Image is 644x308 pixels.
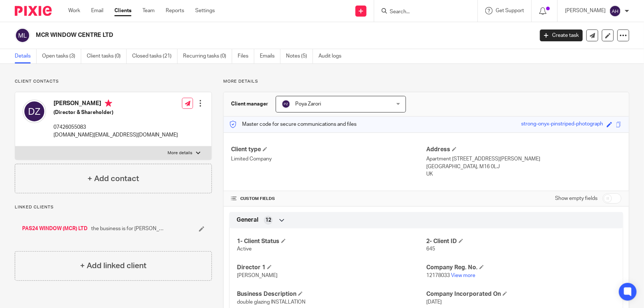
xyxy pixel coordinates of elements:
[195,7,215,14] a: Settings
[555,195,597,202] label: Show empty fields
[237,216,258,224] span: General
[231,196,426,202] h4: CUSTOM FIELDS
[451,273,475,278] a: View more
[237,264,426,271] h4: Director 1
[105,100,112,107] i: Primary
[36,31,430,39] h2: MCR WINDOW CENTRE LTD
[565,7,606,14] p: [PERSON_NAME]
[54,109,178,116] h5: (Director & Shareholder)
[15,79,212,84] p: Client contacts
[142,7,155,14] a: Team
[168,150,192,156] p: More details
[114,7,131,14] a: Clients
[237,273,278,278] span: [PERSON_NAME]
[54,124,178,131] p: 07426055083
[237,238,426,245] h4: 1- Client Status
[237,290,426,298] h4: Business Description
[91,7,103,14] a: Email
[166,7,184,14] a: Reports
[42,49,81,63] a: Open tasks (3)
[389,9,455,15] input: Search
[237,300,306,305] span: double glazing INSTALLATION
[229,121,357,128] p: Master code for secure communications and files
[426,300,442,305] span: [DATE]
[183,49,232,63] a: Recurring tasks (0)
[91,225,164,232] span: the business is for [PERSON_NAME] and his business partner
[237,246,252,252] span: Active
[426,155,621,163] p: Apartment [STREET_ADDRESS][PERSON_NAME]
[282,100,290,108] img: svg%3E
[15,204,212,210] p: Linked clients
[286,49,313,63] a: Notes (5)
[54,100,178,109] h4: [PERSON_NAME]
[426,170,621,178] p: UK
[87,49,127,63] a: Client tasks (0)
[426,238,616,245] h4: 2- Client ID
[426,264,616,271] h4: Company Reg. No.
[132,49,178,63] a: Closed tasks (21)
[265,217,271,224] span: 12
[87,173,139,184] h4: + Add contact
[54,131,178,139] p: [DOMAIN_NAME][EMAIL_ADDRESS][DOMAIN_NAME]
[15,28,30,43] img: svg%3E
[231,100,268,108] h3: Client manager
[238,49,254,63] a: Files
[426,146,621,153] h4: Address
[231,146,426,153] h4: Client type
[68,7,80,14] a: Work
[426,163,621,170] p: [GEOGRAPHIC_DATA], M16 0LJ
[521,120,603,129] div: strong-onyx-pinstriped-photograph
[15,49,37,63] a: Details
[540,30,583,41] a: Create task
[318,49,347,63] a: Audit logs
[231,155,426,163] p: Limited Company
[496,8,524,13] span: Get Support
[426,246,435,252] span: 645
[80,260,147,271] h4: + Add linked client
[426,273,450,278] span: 12178033
[15,6,52,16] img: Pixie
[260,49,280,63] a: Emails
[609,5,621,17] img: svg%3E
[426,290,616,298] h4: Company Incorporated On
[295,101,321,107] span: Poya Zarori
[223,79,629,84] p: More details
[23,100,46,123] img: svg%3E
[22,225,87,232] a: PAS24 WINDOW (MCR) LTD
